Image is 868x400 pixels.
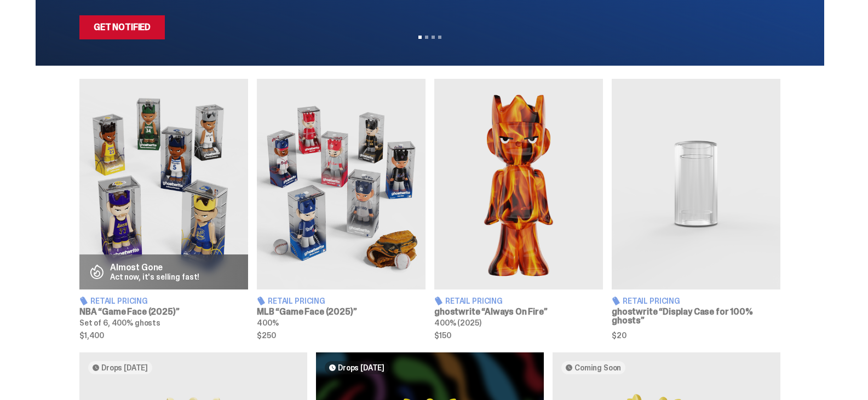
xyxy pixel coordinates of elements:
a: Always On Fire Retail Pricing [434,79,603,339]
span: Coming Soon [574,363,621,372]
img: Game Face (2025) [79,79,248,289]
h3: MLB “Game Face (2025)” [257,308,426,316]
span: Retail Pricing [445,297,503,305]
button: View slide 1 [418,36,422,39]
h3: NBA “Game Face (2025)” [79,308,248,316]
span: Retail Pricing [623,297,680,305]
span: 400% [257,318,278,328]
span: $1,400 [79,332,248,339]
span: Retail Pricing [90,297,148,305]
button: View slide 2 [425,36,428,39]
span: Set of 6, 400% ghosts [79,318,160,328]
p: Act now, it's selling fast! [110,273,199,281]
span: $150 [434,332,603,339]
button: View slide 4 [438,36,441,39]
img: Always On Fire [434,79,603,289]
a: Game Face (2025) Retail Pricing [257,79,426,339]
span: $250 [257,332,426,339]
span: Retail Pricing [268,297,325,305]
span: Drops [DATE] [338,363,384,372]
h3: ghostwrite “Display Case for 100% ghosts” [612,308,780,325]
span: $20 [612,332,780,339]
a: Get Notified [79,15,165,39]
span: 400% (2025) [434,318,481,328]
button: View slide 3 [432,36,435,39]
a: Game Face (2025) Almost Gone Act now, it's selling fast! Retail Pricing [79,79,248,339]
img: Game Face (2025) [257,79,426,289]
h3: ghostwrite “Always On Fire” [434,308,603,316]
img: Display Case for 100% ghosts [612,79,780,289]
span: Drops [DATE] [101,363,148,372]
a: Display Case for 100% ghosts Retail Pricing [612,79,780,339]
p: Almost Gone [110,263,199,272]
